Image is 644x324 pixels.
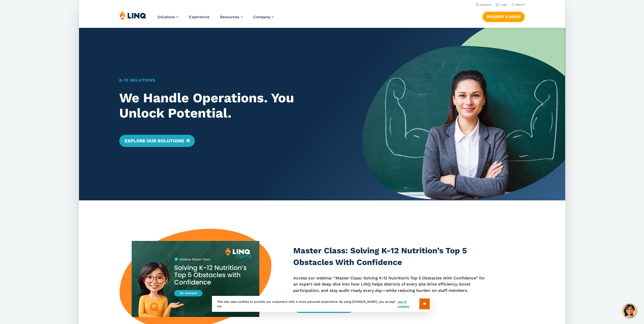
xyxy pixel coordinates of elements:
h2: We Handle Operations. You Unlock Potential. [119,90,343,121]
p: Access our webinar “Master Class: Solving K-12 Nutrition’s Top 5 Obstacles With Confidence” for a... [293,275,490,294]
span: Company [253,15,270,19]
nav: Primary Navigation [158,11,274,27]
button: Open Search Bar [511,3,524,7]
a: Solutions [158,15,178,19]
a: use of cookies. [398,299,419,309]
img: LINQ | K‑12 Software [120,11,146,20]
span: Resources [220,15,239,19]
span: Search [515,3,524,6]
a: Experience [189,15,209,19]
h1: K‑12 Solutions [119,77,343,83]
span: Solutions [158,15,175,19]
a: Request a Demo [482,12,524,22]
a: Company [253,15,274,19]
a: Support [476,3,491,6]
img: Home Banner [362,28,565,200]
a: Explore Our Solutions [119,135,194,147]
a: Resources [220,15,243,19]
a: Login [495,3,507,6]
div: This site uses cookies to provide our customers with a more personal experience. By using [DOMAIN... [212,296,432,312]
nav: Utility Navigation [79,2,565,7]
nav: Button Navigation [482,11,524,22]
button: Hello, have a question? Let’s chat. [622,303,636,318]
h3: Master Class: Solving K-12 Nutrition’s Top 5 Obstacles With Confidence [293,245,490,268]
